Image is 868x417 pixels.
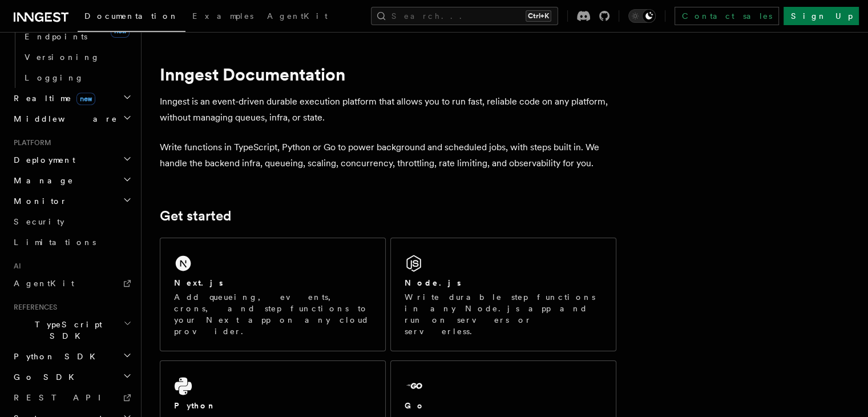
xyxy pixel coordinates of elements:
[9,371,81,383] span: Go SDK
[9,346,134,367] button: Python SDK
[9,88,134,109] button: Realtimenew
[784,7,859,25] a: Sign Up
[20,47,134,67] a: Versioning
[20,67,134,88] a: Logging
[9,93,95,104] span: Realtime
[9,351,102,362] span: Python SDK
[160,64,616,85] h1: Inngest Documentation
[9,154,75,166] span: Deployment
[185,3,260,31] a: Examples
[260,3,334,31] a: AgentKit
[160,94,616,126] p: Inngest is an event-driven durable execution platform that allows you to run fast, reliable code ...
[160,238,386,351] a: Next.jsAdd queueing, events, crons, and step functions to your Next app on any cloud provider.
[192,11,253,21] span: Examples
[9,113,118,125] span: Middleware
[160,208,231,224] a: Get started
[390,238,616,351] a: Node.jsWrite durable step functions in any Node.js app and run on servers or serverless.
[267,11,328,21] span: AgentKit
[174,277,223,288] h2: Next.js
[84,11,179,21] span: Documentation
[9,367,134,387] button: Go SDK
[14,279,74,288] span: AgentKit
[371,7,558,25] button: Search...Ctrl+K
[9,387,134,408] a: REST API
[405,277,461,288] h2: Node.js
[9,175,74,186] span: Manage
[628,9,656,23] button: Toggle dark mode
[78,3,185,32] a: Documentation
[405,291,602,337] p: Write durable step functions in any Node.js app and run on servers or serverless.
[9,319,123,342] span: TypeScript SDK
[14,393,111,402] span: REST API
[405,400,425,411] h2: Go
[526,10,551,22] kbd: Ctrl+K
[9,303,57,312] span: References
[14,217,64,226] span: Security
[25,53,100,62] span: Versioning
[675,7,779,25] a: Contact sales
[9,273,134,294] a: AgentKit
[9,109,134,129] button: Middleware
[9,138,51,147] span: Platform
[174,400,216,411] h2: Python
[174,291,372,337] p: Add queueing, events, crons, and step functions to your Next app on any cloud provider.
[9,211,134,232] a: Security
[76,93,95,105] span: new
[25,73,84,82] span: Logging
[9,191,134,211] button: Monitor
[9,314,134,346] button: TypeScript SDK
[9,262,21,271] span: AI
[9,195,67,207] span: Monitor
[160,139,616,171] p: Write functions in TypeScript, Python or Go to power background and scheduled jobs, with steps bu...
[9,150,134,170] button: Deployment
[14,238,96,247] span: Limitations
[9,170,134,191] button: Manage
[9,232,134,252] a: Limitations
